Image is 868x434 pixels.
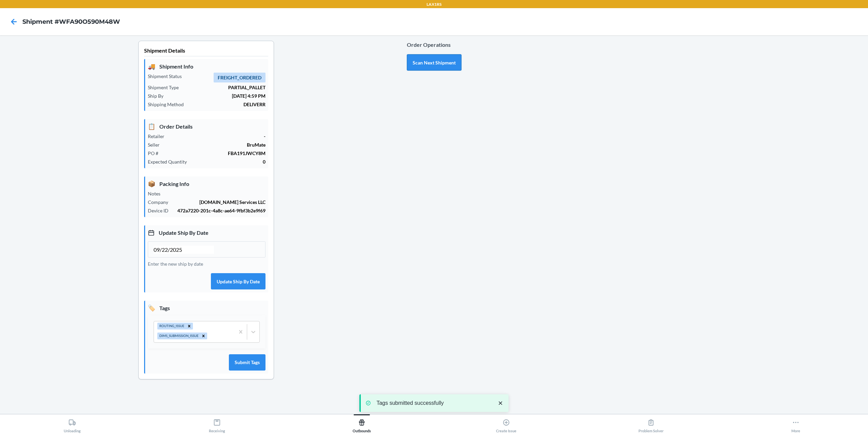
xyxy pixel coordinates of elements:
[407,54,461,71] button: Scan Next Shipment
[148,62,155,71] span: 🚚
[157,333,200,339] div: DIMS_SUBMISSION_ISSUE
[148,62,265,71] p: Shipment Info
[154,246,214,254] input: MM/DD/YYYY
[189,101,265,108] p: DELIVERR
[148,228,265,237] p: Update Ship By Date
[407,41,461,49] p: Order Operations
[22,17,120,26] h4: Shipment #WFA90O590M48W
[211,273,265,289] button: Update Ship By Date
[148,207,174,214] p: Device ID
[209,416,225,433] div: Receiving
[289,414,434,433] button: Outbounds
[148,150,164,157] p: PO #
[164,150,265,157] p: FBA191JWCY8M
[174,199,265,206] p: [DOMAIN_NAME] Services LLC
[497,400,504,407] svg: close toast
[148,141,165,148] p: Seller
[64,416,81,433] div: Unloading
[148,303,155,313] span: 🏷️
[148,179,265,188] p: Packing Info
[427,1,441,7] p: LAX1RS
[148,199,174,206] p: Company
[376,400,490,407] p: Tags submitted successfully
[157,323,185,329] div: ROUTING_ISSUE
[148,92,169,99] p: Ship By
[148,122,155,131] span: 📋
[148,190,166,197] p: Notes
[148,101,189,108] p: Shipping Method
[169,92,265,99] p: [DATE] 4:59 PM
[214,73,265,82] span: FREIGHT_ORDERED
[192,158,265,165] p: 0
[353,416,371,433] div: Outbounds
[148,260,265,267] p: Enter the new ship by date
[723,414,868,433] button: More
[148,303,265,313] p: Tags
[148,158,192,165] p: Expected Quantity
[184,84,265,91] p: PARTIAL_PALLET
[148,122,265,131] p: Order Details
[174,207,265,214] p: 472a7220-201c-4a8c-ae64-9fbf3b2e9f69
[579,414,724,433] button: Problem Solver
[791,416,800,433] div: More
[148,73,187,80] p: Shipment Status
[148,179,155,188] span: 📦
[170,133,265,140] p: -
[165,141,265,148] p: BruMate
[229,354,265,371] button: Submit Tags
[148,133,170,140] p: Retailer
[638,416,664,433] div: Problem Solver
[145,414,290,433] button: Receiving
[144,46,268,56] p: Shipment Details
[148,84,184,91] p: Shipment Type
